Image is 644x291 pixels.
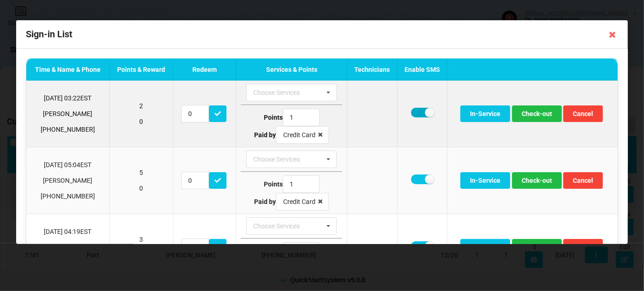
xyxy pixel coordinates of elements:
button: Check-out [512,239,562,256]
p: [PERSON_NAME] [31,176,105,185]
button: In-Service [460,105,510,122]
button: Check-out [512,172,562,189]
button: In-Service [460,172,510,189]
p: [PHONE_NUMBER] [31,192,105,201]
div: Choose Services [251,154,313,165]
th: Enable SMS [397,59,447,81]
p: [DATE] 03:22 EST [31,93,105,103]
p: [DATE] 04:19 EST [31,227,105,236]
b: Paid by [254,131,276,139]
p: 0 [114,184,168,193]
div: Credit Card [283,198,316,205]
div: Choose Services [251,221,313,232]
th: Time & Name & Phone [26,59,109,81]
button: Cancel [563,239,603,256]
th: Points & Reward [109,59,173,81]
p: 2 [114,101,168,111]
p: 0 [114,117,168,126]
th: Redeem [173,59,236,81]
div: Choose Services [251,87,313,98]
p: 3 [114,235,168,244]
div: Credit Card [283,132,316,138]
input: Redeem [181,239,209,256]
input: Type Points [283,175,320,193]
input: Type Points [283,242,320,260]
p: [DATE] 05:04 EST [31,160,105,169]
th: Services & Points [236,59,347,81]
b: Paid by [254,198,276,205]
button: In-Service [460,239,510,256]
button: Cancel [563,172,603,189]
p: [PERSON_NAME] [31,243,105,252]
input: Type Points [283,109,320,126]
th: Technicians [347,59,397,81]
b: Points [264,114,283,121]
p: [PERSON_NAME] [31,109,105,118]
div: Sign-in List [16,20,628,49]
b: Points [264,180,283,188]
p: [PHONE_NUMBER] [31,125,105,134]
button: Check-out [512,105,562,122]
button: Cancel [563,105,603,122]
p: 5 [114,168,168,177]
input: Redeem [181,172,209,189]
input: Redeem [181,105,209,122]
